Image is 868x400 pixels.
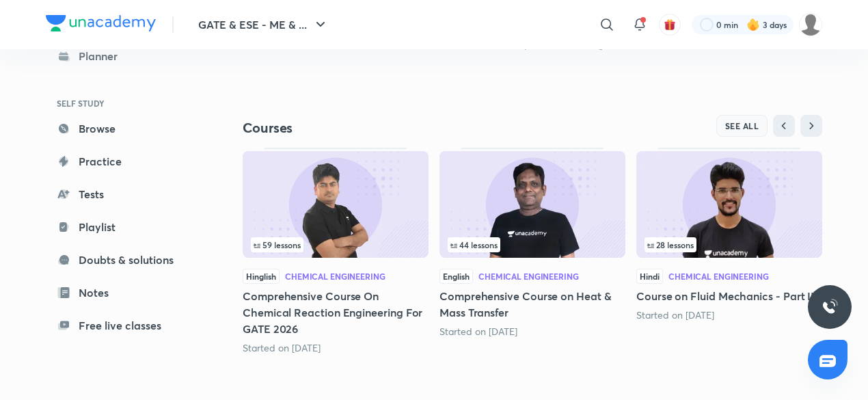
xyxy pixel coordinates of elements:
[636,269,663,284] span: Hindi
[46,213,204,241] a: Playlist
[46,42,204,70] a: Planner
[636,308,822,322] div: Started on Jul 31
[243,288,429,337] h5: Comprehensive Course On Chemical Reaction Engineering For GATE 2026
[243,148,429,354] div: Comprehensive Course On Chemical Reaction Engineering For GATE 2026
[254,241,301,249] span: 59 lessons
[46,246,204,274] a: Doubts & solutions
[46,15,156,35] a: Company Logo
[725,121,759,131] span: SEE ALL
[645,237,814,252] div: infocontainer
[46,312,204,339] a: Free live classes
[251,237,420,252] div: infosection
[251,237,420,252] div: infocontainer
[664,18,676,31] img: avatar
[243,119,532,137] h4: Courses
[478,272,579,280] div: Chemical Engineering
[251,237,420,252] div: left
[439,288,625,321] h5: Comprehensive Course on Heat & Mass Transfer
[659,14,681,36] button: avatar
[439,151,625,258] img: Thumbnail
[46,279,204,306] a: Notes
[668,272,769,280] div: Chemical Engineering
[46,92,204,115] h6: SELF STUDY
[46,115,204,142] a: Browse
[439,325,625,338] div: Started on Aug 4
[799,13,822,36] img: Gungun
[636,151,822,258] img: Thumbnail
[243,269,280,284] span: Hinglish
[243,341,429,355] div: Started on Aug 13
[448,237,617,252] div: left
[645,237,814,252] div: infosection
[190,11,337,38] button: GATE & ESE - ME & ...
[439,148,625,338] div: Comprehensive Course on Heat & Mass Transfer
[448,237,617,252] div: infosection
[439,269,473,284] span: English
[822,299,838,315] img: ttu
[46,15,156,31] img: Company Logo
[647,241,694,249] span: 28 lessons
[716,115,768,137] button: SEE ALL
[448,237,617,252] div: infocontainer
[645,237,814,252] div: left
[746,18,760,31] img: streak
[46,181,204,208] a: Tests
[285,272,385,280] div: Chemical Engineering
[46,148,204,175] a: Practice
[636,148,822,321] div: Course on Fluid Mechanics - Part II
[636,288,822,304] h5: Course on Fluid Mechanics - Part II
[450,241,498,249] span: 44 lessons
[243,151,429,258] img: Thumbnail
